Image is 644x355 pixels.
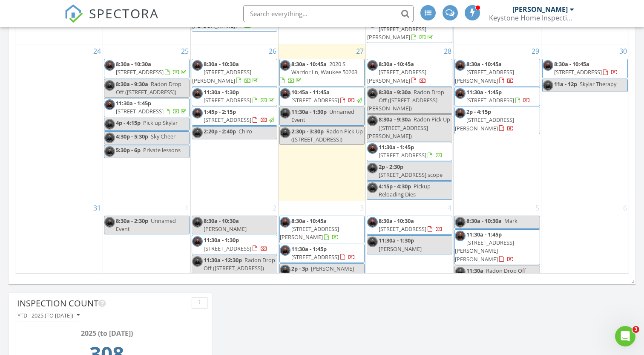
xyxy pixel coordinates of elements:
[367,182,378,193] img: img_0058_3.jpg
[466,217,502,225] span: 8:30a - 10:30a
[104,99,115,110] img: img_0058_3.jpg
[379,88,411,96] span: 8:30a - 9:30a
[466,88,502,96] span: 11:30a - 1:45p
[367,68,426,84] span: [STREET_ADDRESS][PERSON_NAME]
[379,182,431,198] span: Pickup Reloading Dies
[280,225,339,241] span: [STREET_ADDRESS][PERSON_NAME]
[104,80,115,91] img: img_0058_3.jpg
[367,17,434,41] a: 4p - 6:15p [STREET_ADDRESS][PERSON_NAME]
[279,244,365,263] a: 11:30a - 1:45p [STREET_ADDRESS]
[291,245,355,261] a: 11:30a - 1:45p [STREET_ADDRESS]
[455,108,466,118] img: img_0058_3.jpg
[379,225,426,233] span: [STREET_ADDRESS]
[466,267,483,274] span: 11:30a
[89,4,159,22] span: SPECTORA
[367,163,378,173] img: img_0058_3.jpg
[192,217,203,228] img: img_0058_3.jpg
[291,60,327,68] span: 8:30a - 10:45a
[367,237,378,247] img: img_0058_3.jpg
[455,231,466,241] img: img_0058_3.jpg
[466,231,502,238] span: 11:30a - 1:45p
[104,59,190,78] a: 8:30a - 10:30a [STREET_ADDRESS]
[455,231,514,263] a: 11:30a - 1:45p [STREET_ADDRESS][PERSON_NAME][PERSON_NAME]
[271,201,278,215] a: Go to September 2, 2025
[204,217,239,225] span: 8:30a - 10:30a
[454,87,540,106] a: 11:30a - 1:45p [STREET_ADDRESS]
[379,237,414,244] span: 11:30a - 1:30p
[280,127,290,138] img: img_0058_3.jpg
[454,59,540,87] a: 8:30a - 10:45a [STREET_ADDRESS][PERSON_NAME]
[367,60,426,84] a: 8:30a - 10:45a [STREET_ADDRESS][PERSON_NAME]
[280,217,290,228] img: img_0058_3.jpg
[17,312,80,318] div: YTD - 2025 (to [DATE])
[104,217,115,228] img: img_0058_3.jpg
[204,236,239,244] span: 11:30a - 1:30p
[116,146,141,154] span: 5:30p - 6p
[543,80,553,91] img: img_0058_3.jpg
[454,201,541,338] td: Go to September 5, 2025
[291,127,363,143] span: Radon Pick Up ([STREET_ADDRESS])
[455,116,514,132] span: [STREET_ADDRESS][PERSON_NAME]
[103,44,191,201] td: Go to August 25, 2025
[280,60,290,71] img: img_0058_3.jpg
[192,235,277,254] a: 11:30a - 1:30p [STREET_ADDRESS]
[367,143,378,154] img: img_0058_3.jpg
[192,87,277,106] a: 11:30a - 1:30p [STREET_ADDRESS]
[454,229,540,265] a: 11:30a - 1:45p [STREET_ADDRESS][PERSON_NAME][PERSON_NAME]
[17,297,188,310] div: Inspection Count
[455,60,466,71] img: img_0058_3.jpg
[267,44,278,58] a: Go to August 26, 2025
[280,88,290,99] img: img_0058_3.jpg
[291,127,324,135] span: 2:30p - 3:30p
[116,80,148,88] span: 8:30a - 9:30a
[103,201,191,338] td: Go to September 1, 2025
[466,88,530,104] a: 11:30a - 1:45p [STREET_ADDRESS]
[192,59,277,87] a: 8:30a - 10:30a [STREET_ADDRESS][PERSON_NAME]
[455,267,466,277] img: img_0058_3.jpg
[367,25,426,41] span: [STREET_ADDRESS][PERSON_NAME]
[541,44,629,201] td: Go to August 30, 2025
[455,108,514,132] a: 2p - 4:15p [STREET_ADDRESS][PERSON_NAME]
[367,115,378,126] img: img_0058_3.jpg
[104,98,190,117] a: 11:30a - 1:45p [STREET_ADDRESS]
[190,44,278,201] td: Go to August 26, 2025
[192,256,203,267] img: img_0058_3.jpg
[379,217,443,233] a: 8:30a - 10:30a [STREET_ADDRESS]
[291,245,327,253] span: 11:30a - 1:45p
[311,265,354,272] span: [PERSON_NAME]
[542,59,628,78] a: 8:30a - 10:45a [STREET_ADDRESS]
[632,326,639,333] span: 3
[379,60,414,68] span: 8:30a - 10:45a
[204,88,276,104] a: 11:30a - 1:30p [STREET_ADDRESS]
[204,127,236,135] span: 2:20p - 2:40p
[204,108,236,115] span: 1:45p - 2:15p
[454,107,540,134] a: 2p - 4:15p [STREET_ADDRESS][PERSON_NAME]
[580,80,616,88] span: Skylar Therapy
[366,201,454,338] td: Go to September 4, 2025
[179,44,190,58] a: Go to August 25, 2025
[192,88,203,99] img: img_0058_3.jpg
[116,107,164,115] span: [STREET_ADDRESS]
[291,265,308,272] span: 2p - 3p
[204,116,251,124] span: [STREET_ADDRESS]
[64,12,159,29] a: SPECTORA
[20,328,194,338] div: 2025 (to [DATE])
[291,88,330,96] span: 10:45a - 11:45a
[615,326,635,346] iframe: Intercom live chat
[379,151,426,159] span: [STREET_ADDRESS]
[192,108,203,118] img: img_0058_3.jpg
[530,44,541,58] a: Go to August 29, 2025
[190,201,278,338] td: Go to September 2, 2025
[442,44,453,58] a: Go to August 28, 2025
[116,60,151,68] span: 8:30a - 10:30a
[367,115,450,139] span: Radon Pick Up ([STREET_ADDRESS][PERSON_NAME])
[104,133,115,143] img: img_0058_3.jpg
[104,146,115,157] img: img_0058_3.jpg
[455,239,514,263] span: [STREET_ADDRESS][PERSON_NAME][PERSON_NAME]
[367,88,378,99] img: img_0058_3.jpg
[466,108,491,115] span: 2p - 4:15p
[64,4,83,23] img: The Best Home Inspection Software - Spectora
[554,60,618,76] a: 8:30a - 10:45a [STREET_ADDRESS]
[280,60,357,84] a: 8:30a - 10:45a 2020 S Warrior Ln, Waukee 50263
[379,182,411,190] span: 4:15p - 4:30p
